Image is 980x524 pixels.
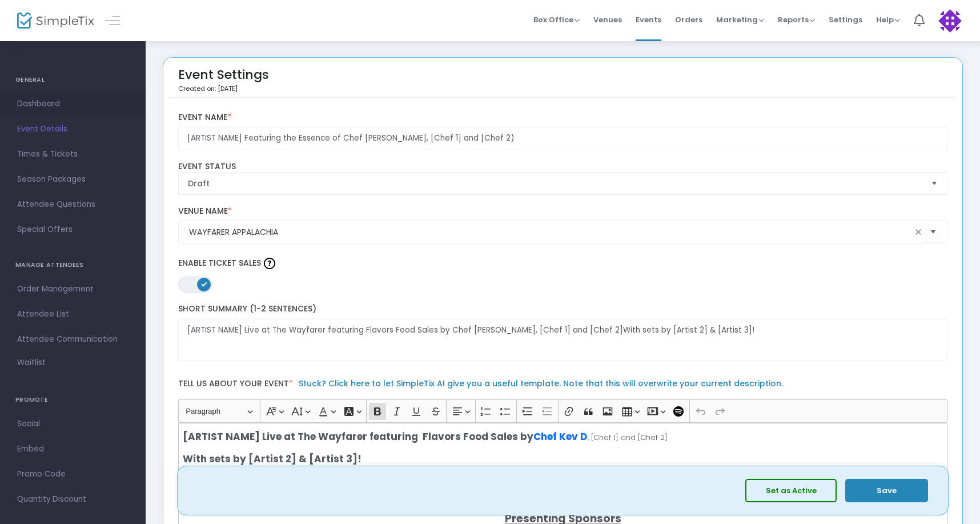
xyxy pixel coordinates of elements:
[17,122,128,137] span: Event Details
[17,492,128,507] span: Quantity Discount
[178,84,269,94] p: Created on: [DATE]
[186,405,245,418] span: Paragraph
[533,432,588,443] a: Chef Kev D
[17,357,46,369] span: Waitlist
[911,225,925,239] span: clear
[178,255,948,272] label: Enable Ticket Sales
[180,402,258,420] button: Paragraph
[178,303,316,314] span: Short Summary (1-2 Sentences)
[845,479,928,502] button: Save
[183,430,533,443] strong: [ARTIST NAME] Live at The Wayfarer featuring Flavors Food Sales by
[299,378,783,389] a: Stuck? Click here to let SimpleTix AI give you a useful template. Note that this will overwrite y...
[829,5,862,34] span: Settings
[745,479,837,502] button: Set as Active
[778,14,815,25] span: Reports
[17,97,128,111] span: Dashboard
[17,307,128,322] span: Attendee List
[189,226,912,238] input: Select Venue
[17,282,128,297] span: Order Management
[17,172,128,187] span: Season Packages
[188,178,922,189] span: Draft
[876,14,900,25] span: Help
[17,332,128,347] span: Attendee Communication
[15,69,130,91] h4: GENERAL
[533,430,588,443] strong: Chef Kev D
[17,197,128,212] span: Attendee Questions
[17,442,128,457] span: Embed
[17,147,128,162] span: Times & Tickets
[178,113,948,123] label: Event Name
[533,14,580,25] span: Box Office
[926,173,942,194] button: Select
[264,258,275,269] img: question-mark
[925,221,941,244] button: Select
[17,222,128,237] span: Special Offers
[15,389,130,411] h4: PROMOTE
[593,5,622,34] span: Venues
[183,452,362,466] strong: With sets by [Artist 2] & [Artist 3]!
[178,162,948,172] label: Event Status
[172,373,953,399] label: Tell us about your event
[636,5,661,34] span: Events
[15,254,130,277] h4: MANAGE ATTENDEES
[178,63,269,97] div: Event Settings
[675,5,702,34] span: Orders
[178,399,948,422] div: Editor toolbar
[17,467,128,482] span: Promo Code
[716,14,764,25] span: Marketing
[17,417,128,431] span: Social
[178,206,948,217] label: Venue Name
[183,430,942,445] p: , [Chef 1] and [Chef 2]
[201,281,207,287] span: ON
[178,127,948,150] input: Enter Event Name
